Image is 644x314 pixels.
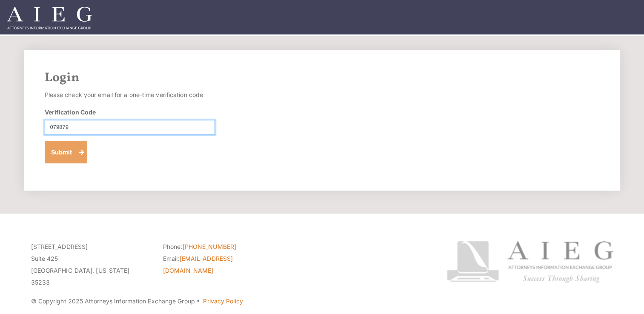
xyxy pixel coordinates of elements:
a: [EMAIL_ADDRESS][DOMAIN_NAME] [163,255,233,274]
li: Email: [163,253,282,277]
img: Attorneys Information Exchange Group logo [447,241,613,283]
img: Attorneys Information Exchange Group [7,7,92,29]
h2: Login [45,70,600,86]
p: © Copyright 2025 Attorneys Information Exchange Group [31,295,415,307]
p: [STREET_ADDRESS] Suite 425 [GEOGRAPHIC_DATA], [US_STATE] 35233 [31,241,150,288]
p: Please check your email for a one-time verification code [45,89,215,101]
span: · [196,301,200,305]
a: [PHONE_NUMBER] [183,243,236,250]
button: Submit [45,141,88,163]
label: Verification Code [45,108,96,117]
li: Phone: [163,241,282,253]
a: Privacy Policy [203,297,243,305]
